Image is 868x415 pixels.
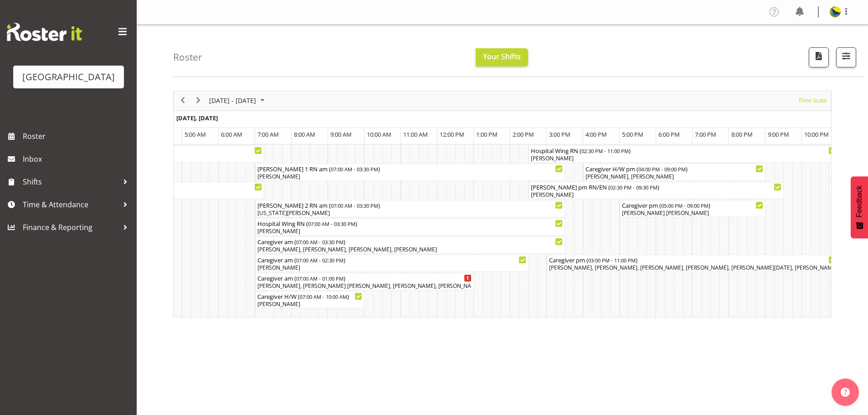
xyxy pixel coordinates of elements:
[549,130,570,138] span: 3:00 PM
[23,198,118,211] span: Time & Attendance
[476,130,498,138] span: 1:00 PM
[255,291,365,308] div: Caregiver H/W Begin From Sunday, October 19, 2025 at 7:00:00 AM GMT+13:00 Ends At Sunday, October...
[620,200,765,217] div: Caregiver pm Begin From Sunday, October 19, 2025 at 5:00:00 PM GMT+13:00 Ends At Sunday, October ...
[296,275,344,282] span: 07:00 AM - 01:00 PM
[622,130,643,138] span: 5:00 PM
[855,185,863,217] span: Feedback
[257,273,472,282] div: Caregiver am ( )
[513,130,534,138] span: 2:00 PM
[206,91,270,110] div: October 13 - 19, 2025
[300,293,347,300] span: 07:00 AM - 10:00 AM
[797,95,827,106] span: Time Scale
[255,236,565,254] div: Caregiver am Begin From Sunday, October 19, 2025 at 7:00:00 AM GMT+13:00 Ends At Sunday, October ...
[257,227,563,236] div: [PERSON_NAME]
[403,130,428,138] span: 11:00 AM
[255,255,529,272] div: Caregiver am Begin From Sunday, October 19, 2025 at 7:00:00 AM GMT+13:00 Ends At Sunday, October ...
[257,130,279,138] span: 7:00 AM
[257,292,362,301] div: Caregiver H/W ( )
[255,164,565,181] div: Ressie 1 RN am Begin From Sunday, October 19, 2025 at 7:00:00 AM GMT+13:00 Ends At Sunday, Octobe...
[638,165,686,173] span: 04:00 PM - 09:00 PM
[255,200,565,217] div: Ressie 2 RN am Begin From Sunday, October 19, 2025 at 7:00:00 AM GMT+13:00 Ends At Sunday, Octobe...
[731,130,753,138] span: 8:00 PM
[586,164,763,173] div: Caregiver H/W pm ( )
[185,130,206,138] span: 5:00 AM
[257,219,563,228] div: Hospital Wing RN ( )
[257,200,563,210] div: [PERSON_NAME] 2 RN am ( )
[841,388,850,397] img: help-xxl-2.png
[173,91,832,318] div: Timeline Week of October 18, 2025
[658,130,680,138] span: 6:00 PM
[476,48,528,67] button: Your Shifts
[257,264,526,272] div: [PERSON_NAME]
[830,6,841,17] img: gemma-hall22491374b5f274993ff8414464fec47f.png
[23,175,118,189] span: Shifts
[367,130,391,138] span: 10:00 AM
[257,237,563,246] div: Caregiver am ( )
[257,300,362,308] div: [PERSON_NAME]
[622,200,763,210] div: Caregiver pm ( )
[531,182,781,191] div: [PERSON_NAME] pm RN/EN ( )
[23,152,132,166] span: Inbox
[804,130,829,138] span: 10:00 PM
[7,23,82,41] img: Rosterit website logo
[588,256,636,264] span: 03:00 PM - 11:00 PM
[173,52,202,62] h4: Roster
[308,220,355,227] span: 07:00 AM - 03:30 PM
[549,264,836,272] div: [PERSON_NAME], [PERSON_NAME], [PERSON_NAME], [PERSON_NAME], [PERSON_NAME][DATE], [PERSON_NAME]
[176,114,218,122] span: [DATE], [DATE]
[529,182,784,199] div: Ressie pm RN/EN Begin From Sunday, October 19, 2025 at 2:30:00 PM GMT+13:00 Ends At Sunday, Octob...
[809,47,829,67] button: Download a PDF of the roster according to the set date range.
[257,255,526,264] div: Caregiver am ( )
[331,202,378,209] span: 07:00 AM - 03:30 PM
[586,173,763,181] div: [PERSON_NAME], [PERSON_NAME]
[483,51,521,61] span: Your Shifts
[529,145,838,163] div: Hospital Wing RN Begin From Sunday, October 19, 2025 at 2:30:00 PM GMT+13:00 Ends At Sunday, Octo...
[610,184,657,191] span: 02:30 PM - 09:30 PM
[531,146,836,155] div: Hospital Wing RN ( )
[836,47,856,67] button: Filter Shifts
[257,173,563,181] div: [PERSON_NAME]
[23,220,118,234] span: Finance & Reporting
[547,255,838,272] div: Caregiver pm Begin From Sunday, October 19, 2025 at 3:00:00 PM GMT+13:00 Ends At Sunday, October ...
[581,147,629,154] span: 02:30 PM - 11:00 PM
[208,95,257,106] span: [DATE] - [DATE]
[23,129,132,143] span: Roster
[257,246,563,254] div: [PERSON_NAME], [PERSON_NAME], [PERSON_NAME], [PERSON_NAME]
[531,191,781,199] div: [PERSON_NAME]
[255,218,565,236] div: Hospital Wing RN Begin From Sunday, October 19, 2025 at 7:00:00 AM GMT+13:00 Ends At Sunday, Octo...
[296,238,344,246] span: 07:00 AM - 03:30 PM
[257,209,563,217] div: [US_STATE][PERSON_NAME]
[622,209,763,217] div: [PERSON_NAME] [PERSON_NAME]
[296,256,344,264] span: 07:00 AM - 02:30 PM
[331,165,378,173] span: 07:00 AM - 03:30 PM
[440,130,464,138] span: 12:00 PM
[221,130,242,138] span: 6:00 AM
[586,130,607,138] span: 4:00 PM
[175,91,190,110] div: previous period
[22,70,115,84] div: [GEOGRAPHIC_DATA]
[190,91,206,110] div: next period
[177,95,189,106] button: Previous
[330,130,352,138] span: 9:00 AM
[257,282,472,290] div: [PERSON_NAME], [PERSON_NAME] [PERSON_NAME], [PERSON_NAME], [PERSON_NAME], [PERSON_NAME], [PERSON_...
[797,95,828,106] button: Time Scale
[768,130,789,138] span: 9:00 PM
[257,164,563,173] div: [PERSON_NAME] 1 RN am ( )
[208,95,269,106] button: October 2025
[695,130,716,138] span: 7:00 PM
[192,95,205,106] button: Next
[851,176,868,238] button: Feedback - Show survey
[661,202,709,209] span: 05:00 PM - 09:00 PM
[583,164,765,181] div: Caregiver H/W pm Begin From Sunday, October 19, 2025 at 4:00:00 PM GMT+13:00 Ends At Sunday, Octo...
[294,130,315,138] span: 8:00 AM
[531,154,836,163] div: [PERSON_NAME]
[255,273,474,290] div: Caregiver am Begin From Sunday, October 19, 2025 at 7:00:00 AM GMT+13:00 Ends At Sunday, October ...
[549,255,836,264] div: Caregiver pm ( )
